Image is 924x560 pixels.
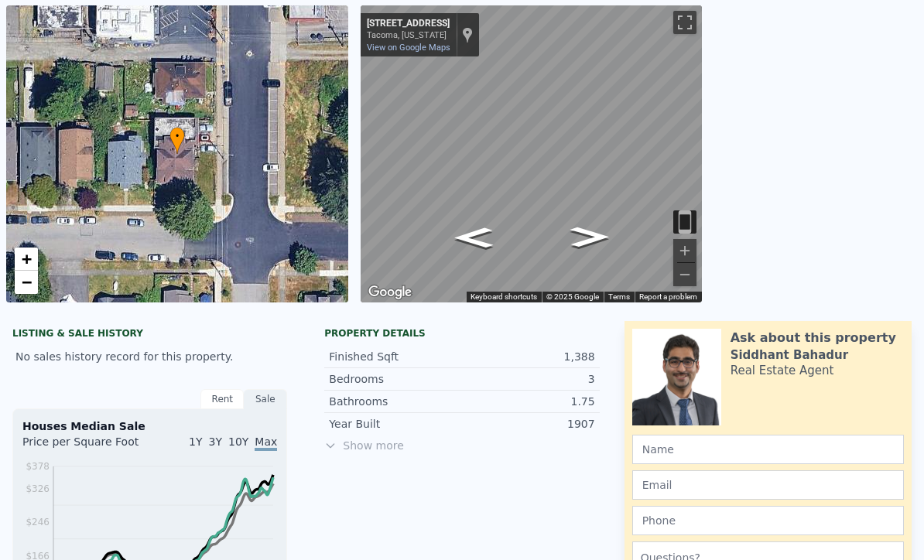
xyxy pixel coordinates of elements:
[731,363,834,378] div: Real Estate Agent
[329,394,462,409] div: Bathrooms
[255,435,277,451] span: Max
[437,223,509,253] path: Go South, S Junett St
[367,30,450,40] div: Tacoma, [US_STATE]
[632,435,904,464] input: Name
[329,349,462,364] div: Finished Sqft
[22,418,277,434] div: Houses Median Sale
[673,210,696,234] button: Toggle motion tracking
[367,18,450,30] div: [STREET_ADDRESS]
[364,282,416,302] img: Google
[673,263,696,286] button: Zoom out
[361,5,703,302] div: Street View
[546,292,599,301] span: © 2025 Google
[462,394,595,409] div: 1.75
[26,483,50,494] tspan: $326
[200,389,244,409] div: Rent
[632,470,904,500] input: Email
[329,371,462,387] div: Bedrooms
[608,292,630,301] a: Terms
[632,506,904,535] input: Phone
[731,347,848,363] div: Siddhant Bahadur
[22,434,150,459] div: Price per Square Foot
[169,127,185,154] div: •
[26,461,50,472] tspan: $378
[361,5,703,302] div: Map
[12,343,287,370] div: No sales history record for this property.
[364,282,416,302] a: Open this area in Google Maps (opens a new window)
[169,129,185,143] span: •
[329,416,462,432] div: Year Built
[324,438,599,453] span: Show more
[324,327,599,340] div: Property details
[462,416,595,432] div: 1907
[462,26,473,43] a: Show location on map
[189,435,202,448] span: 1Y
[639,292,697,301] a: Report a problem
[26,517,50,528] tspan: $246
[244,389,287,409] div: Sale
[673,11,696,34] button: Toggle fullscreen view
[15,248,38,271] a: Zoom in
[462,371,595,387] div: 3
[209,435,222,448] span: 3Y
[12,327,287,343] div: LISTING & SALE HISTORY
[15,271,38,294] a: Zoom out
[471,292,537,302] button: Keyboard shortcuts
[673,239,696,262] button: Zoom in
[462,349,595,364] div: 1,388
[22,249,32,268] span: +
[228,435,248,448] span: 10Y
[731,329,896,347] div: Ask about this property
[22,272,32,292] span: −
[553,222,625,252] path: Go North, S Junett St
[367,43,450,53] a: View on Google Maps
